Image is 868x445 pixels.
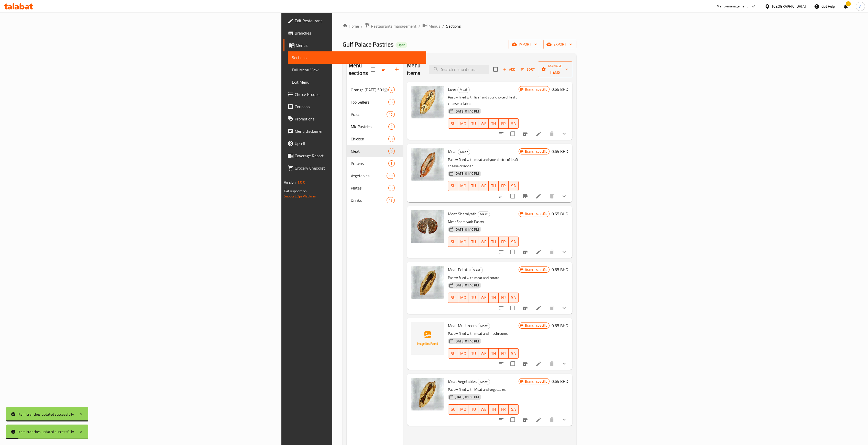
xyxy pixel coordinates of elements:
[558,128,570,140] button: show more
[502,66,516,72] span: Add
[448,377,477,385] span: Meat Vegetables
[478,348,488,359] button: WE
[284,179,296,186] span: Version:
[347,120,403,133] div: Mix Pastries2
[546,190,558,202] button: delete
[717,3,748,9] div: Menu-management
[288,76,426,88] a: Edit Menu
[501,238,507,246] span: FR
[470,406,476,413] span: TU
[429,65,489,74] input: search
[561,417,567,423] svg: Show Choices
[523,267,549,272] span: Branch specific
[468,293,478,303] button: TU
[523,87,549,92] span: Branch specific
[389,186,394,191] span: 5
[495,128,507,140] button: sort-choices
[470,267,483,273] div: Meat
[351,148,389,154] span: Meat
[480,238,486,246] span: WE
[535,193,542,199] a: Edit menu item
[546,128,558,140] button: delete
[18,411,74,417] div: Item branches updated successfully
[470,294,476,301] span: TU
[351,160,389,166] span: Prawns
[389,161,394,166] span: 3
[561,361,567,367] svg: Show Choices
[295,153,422,159] span: Coverage Report
[458,87,469,93] span: Meat
[448,157,519,169] p: Pastry filled with meat and your choice of kraft cheese or labneh
[450,294,456,301] span: SU
[288,64,426,76] a: Full Menu View
[509,237,519,247] button: SA
[295,18,422,24] span: Edit Restaurant
[495,190,507,202] button: sort-choices
[411,86,444,118] img: Liver
[450,182,456,190] span: SU
[535,417,542,423] a: Edit menu item
[507,128,518,139] span: Select to update
[387,197,395,203] div: items
[448,266,469,273] span: Meat Potato
[521,66,535,72] span: Sort
[453,339,481,344] span: [DATE] 01:10 PM
[460,120,466,127] span: MO
[448,293,458,303] button: SU
[448,181,458,191] button: SU
[489,237,499,247] button: TH
[509,40,541,49] button: import
[561,193,567,199] svg: Show Choices
[552,86,568,93] h6: 0.65 BHD
[478,404,488,415] button: WE
[388,99,395,105] div: items
[460,294,466,301] span: MO
[389,149,394,154] span: 6
[509,348,519,359] button: SA
[458,181,468,191] button: MO
[499,404,509,415] button: FR
[558,302,570,314] button: show more
[511,238,517,246] span: SA
[511,350,517,357] span: SA
[509,118,519,129] button: SA
[347,82,403,208] nav: Menu sections
[546,358,558,370] button: delete
[772,4,806,9] div: [GEOGRAPHIC_DATA]
[519,302,531,314] button: Branch-specific-item
[478,379,490,385] div: Meat
[468,348,478,359] button: TU
[295,91,422,97] span: Choice Groups
[543,40,576,49] button: export
[561,249,567,255] svg: Show Choices
[495,414,507,426] button: sort-choices
[389,87,394,92] span: 4
[513,41,537,48] span: import
[489,118,499,129] button: TH
[478,118,488,129] button: WE
[489,404,499,415] button: TH
[18,429,74,435] div: Item branches updated successfully
[450,238,456,246] span: SU
[501,120,507,127] span: FR
[283,162,426,174] a: Grocery Checklist
[478,237,488,247] button: WE
[478,379,490,385] span: Meat
[283,15,426,27] a: Edit Restaurant
[347,145,403,157] div: Meat6
[507,358,518,369] span: Select to update
[453,109,481,114] span: [DATE] 01:10 PM
[480,406,486,413] span: WE
[478,323,490,329] div: Meat
[489,348,499,359] button: TH
[552,322,568,329] h6: 0.65 BHD
[511,406,517,413] span: SA
[523,211,549,216] span: Branch specific
[448,322,477,329] span: Meat Mushroom
[501,294,507,301] span: FR
[552,378,568,385] h6: 0.65 BHD
[388,160,395,166] div: items
[499,118,509,129] button: FR
[471,267,482,273] span: Meat
[499,237,509,247] button: FR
